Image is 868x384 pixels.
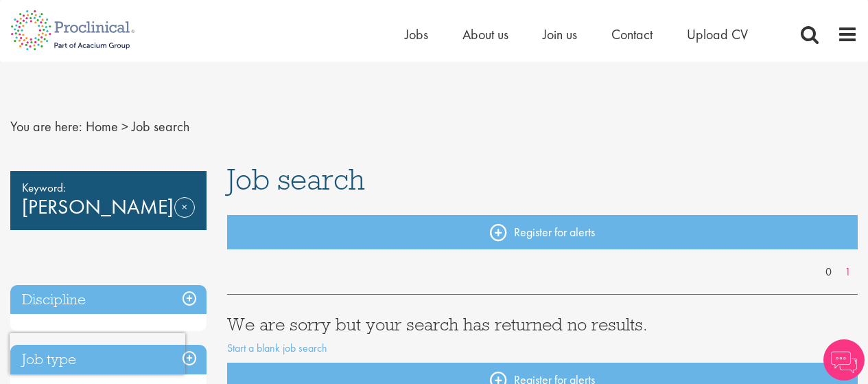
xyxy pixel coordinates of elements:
div: [PERSON_NAME] [10,171,207,230]
span: You are here: [10,117,82,135]
a: Register for alerts [227,215,858,249]
a: breadcrumb link [86,117,118,135]
a: 0 [819,264,838,280]
a: About us [462,25,508,43]
a: Remove [174,197,195,237]
span: Keyword: [22,178,195,197]
span: > [121,117,128,135]
a: Jobs [405,25,428,43]
h3: We are sorry but your search has returned no results. [227,315,858,333]
a: Join us [543,25,577,43]
a: Upload CV [687,25,748,43]
a: Contact [611,25,653,43]
a: Start a blank job search [227,341,327,355]
span: Job search [132,117,189,135]
iframe: reCAPTCHA [10,333,185,374]
a: 1 [838,264,858,280]
img: Chatbot [823,339,865,381]
h3: Discipline [10,285,207,315]
span: Job search [227,161,365,198]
